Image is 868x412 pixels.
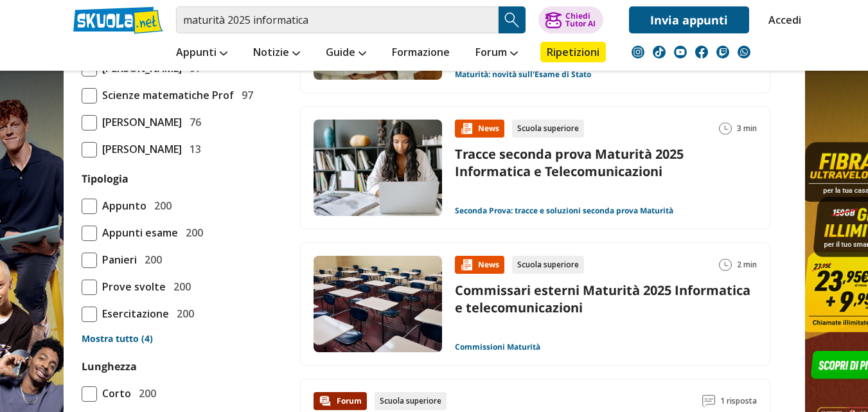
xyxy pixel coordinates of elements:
[455,120,504,138] div: News
[565,12,596,28] div: Chiedi Tutor AI
[97,141,182,157] span: [PERSON_NAME]
[82,332,267,345] a: Mostra tutto (4)
[719,258,732,271] img: Tempo lettura
[632,46,644,58] img: instagram
[768,6,795,33] a: Accedi
[375,392,447,410] div: Scuola superiore
[97,305,169,322] span: Esercitazione
[97,197,146,214] span: Appunto
[455,145,684,180] a: Tracce seconda prova Maturità 2025 Informatica e Telecomunicazioni
[737,256,757,274] span: 2 min
[168,278,191,295] span: 200
[629,6,749,33] a: Invia appunti
[455,256,504,274] div: News
[455,206,673,216] a: Seconda Prova: tracce e soluzioni seconda prova Maturità
[323,42,369,65] a: Guide
[97,224,178,241] span: Appunti esame
[314,392,367,410] div: Forum
[719,122,732,135] img: Tempo lettura
[173,42,231,65] a: Appunti
[720,392,757,410] span: 1 risposta
[149,197,172,214] span: 200
[97,385,131,402] span: Corto
[455,342,540,352] a: Commissioni Maturità
[97,114,182,130] span: [PERSON_NAME]
[695,46,708,58] img: facebook
[250,42,303,65] a: Notizie
[139,251,162,268] span: 200
[97,87,234,103] span: Scienze matematiche Prof
[512,256,584,274] div: Scuola superiore
[314,256,442,352] img: Immagine news
[540,42,606,62] a: Ripetizioni
[502,10,522,30] img: Cerca appunti, riassunti o versioni
[455,282,750,316] a: Commissari esterni Maturità 2025 Informatica e telecomunicazioni
[389,42,453,65] a: Formazione
[538,6,603,33] button: ChiediTutor AI
[97,278,166,295] span: Prove svolte
[181,224,203,241] span: 200
[455,69,591,80] a: Maturità: novità sull'Esame di Stato
[184,114,201,130] span: 76
[674,46,687,58] img: youtube
[737,120,757,138] span: 3 min
[82,172,128,186] label: Tipologia
[653,46,666,58] img: tiktok
[716,46,729,58] img: twitch
[82,359,137,373] label: Lunghezza
[236,87,253,103] span: 97
[512,120,584,138] div: Scuola superiore
[97,251,137,268] span: Panieri
[499,6,526,33] button: Search Button
[738,46,750,58] img: WhatsApp
[134,385,156,402] span: 200
[184,141,201,157] span: 13
[460,122,473,135] img: News contenuto
[460,258,473,271] img: News contenuto
[472,42,521,65] a: Forum
[319,395,332,408] img: Forum contenuto
[176,6,499,33] input: Cerca appunti, riassunti o versioni
[702,395,715,408] img: Commenti lettura
[314,120,442,216] img: Immagine news
[172,305,194,322] span: 200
